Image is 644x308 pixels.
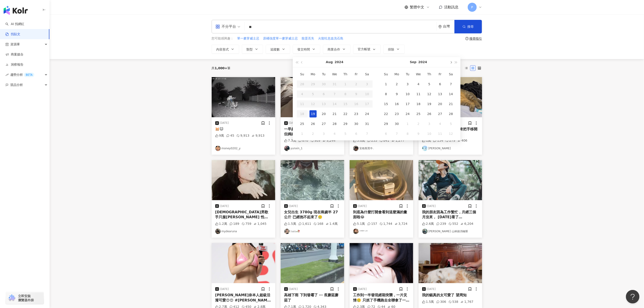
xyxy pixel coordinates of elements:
[215,222,227,226] div: 1.2萬
[426,120,433,127] div: 3
[10,80,23,90] span: 競品分析
[392,138,404,143] div: 1,277
[402,69,413,79] th: Tu
[302,36,315,41] button: 龍蛋丟失
[437,100,444,108] div: 20
[284,210,341,220] div: 女兒出生 3780g 現在兩歲半 27公斤 已經抱不起來了🥲
[443,25,454,28] div: 台灣
[402,99,413,109] td: 2024-09-17
[436,300,446,304] div: 306
[326,222,338,226] div: 1.4萬
[5,52,23,57] a: 商案媒合
[284,146,290,151] img: KOL Avatar
[367,222,377,226] div: 157
[424,79,435,89] td: 2024-09-05
[318,36,344,41] button: 火龍吐息血洗石島
[383,80,390,88] div: 1
[392,69,402,79] th: Mo
[422,146,428,151] img: KOL Avatar
[447,120,455,127] div: 5
[323,138,335,143] div: 9,244
[393,120,401,127] div: 30
[335,57,343,67] button: 2024
[392,119,402,129] td: 2024-09-30
[426,110,433,117] div: 26
[413,129,424,139] td: 2024-10-09
[393,100,401,108] div: 16
[342,110,349,117] div: 22
[388,48,394,51] span: 排除
[422,300,434,304] div: 1.5萬
[10,70,34,80] span: 趨勢分析
[284,229,341,234] a: KOL Avatar𝓥𝓪𝓥𝓪🥀
[381,69,392,79] th: Su
[458,138,468,143] div: 406
[242,45,263,54] button: 類型
[350,160,413,200] img: post-image
[237,36,260,41] button: 單一麥芽威士忌
[263,36,298,41] span: 原桶強度單一麥芽威士忌
[404,130,411,137] div: 8
[393,80,401,88] div: 2
[353,229,359,234] img: KOL Avatar
[284,138,296,143] div: 7.3萬
[353,210,410,220] div: 到底為什麼打開會看到這麼滿的畫面啦😂
[393,130,401,137] div: 7
[254,222,266,226] div: 1,045
[468,25,474,28] span: 搜尋
[437,90,444,98] div: 13
[293,45,320,54] button: 發文時間
[435,69,446,79] th: Fr
[5,62,23,67] a: 洞察報告
[437,120,444,127] div: 4
[353,130,360,137] div: 6
[445,138,455,143] div: 279
[381,129,392,139] td: 2024-10-06
[447,80,455,88] div: 7
[220,121,229,125] div: [DATE]
[422,138,431,143] div: 1萬
[380,138,390,143] div: 841
[284,293,341,303] div: 高雄下雨 下到發霉了 ⋯ 長蘑菇蘑菇了
[220,287,229,291] div: [DATE]
[215,146,272,151] a: KOL Avatarmoney0202_y
[308,119,319,129] td: 2024-08-26
[419,160,482,200] img: post-image
[380,222,392,226] div: 1,744
[415,100,422,108] div: 18
[215,127,272,132] div: 🐹🐱
[297,119,308,129] td: 2024-08-25
[284,127,341,137] div: 一早起來伸懶腰的嬰🥹 你是爽了 但媽媽本人眼淚快流出來了😭 不過很可愛沒錯
[314,222,323,226] div: 168
[353,138,365,143] div: 3.6萬
[212,160,275,200] img: post-image
[216,48,229,51] span: 內容形式
[392,79,402,89] td: 2024-09-02
[319,109,329,119] td: 2024-08-20
[212,77,275,117] div: post-image
[413,69,424,79] th: We
[402,129,413,139] td: 2024-10-08
[326,57,333,67] button: Aug
[437,110,444,117] div: 27
[426,80,433,88] div: 5
[226,133,234,138] div: 45
[395,222,408,226] div: 3,724
[281,160,344,200] div: post-image
[340,119,351,129] td: 2024-08-29
[212,45,239,54] button: 內容形式
[358,287,367,291] div: [DATE]
[353,120,360,127] div: 30
[461,300,473,304] div: 1,767
[353,229,410,234] a: KOL Avatarᶜᴴᴵᴱᴴ ʸᵁ
[362,119,373,129] td: 2024-08-31
[323,45,351,54] button: 商業合作
[415,90,422,98] div: 11
[236,133,249,138] div: 9,913
[342,130,349,137] div: 5
[446,129,456,139] td: 2024-10-12
[331,120,338,127] div: 28
[422,293,479,298] div: 我的貓真的太可愛了 望周知
[320,120,328,127] div: 27
[446,119,456,129] td: 2024-10-05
